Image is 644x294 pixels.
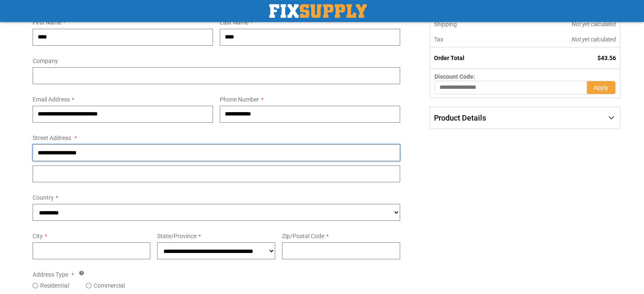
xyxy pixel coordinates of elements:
[33,96,70,103] span: Email Address
[269,4,367,18] img: Fix Industrial Supply
[33,135,71,141] span: Street Address
[40,281,69,290] label: Residential
[434,55,464,61] strong: Order Total
[282,233,324,239] span: Zip/Postal Code
[572,36,616,43] span: Not yet calculated
[157,233,196,239] span: State/Province
[597,55,616,61] span: $43.56
[220,19,249,26] span: Last Name
[430,32,514,47] th: Tax
[33,271,68,278] span: Address Type
[434,73,475,80] span: Discount Code:
[33,19,61,26] span: First Name
[94,281,125,290] label: Commercial
[434,113,486,122] span: Product Details
[594,84,608,91] span: Apply
[220,96,259,103] span: Phone Number
[434,21,457,27] span: Shipping
[269,4,367,18] a: store logo
[587,81,616,94] button: Apply
[33,233,43,239] span: City
[33,194,54,201] span: Country
[572,21,616,27] span: Not yet calculated
[33,58,58,64] span: Company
